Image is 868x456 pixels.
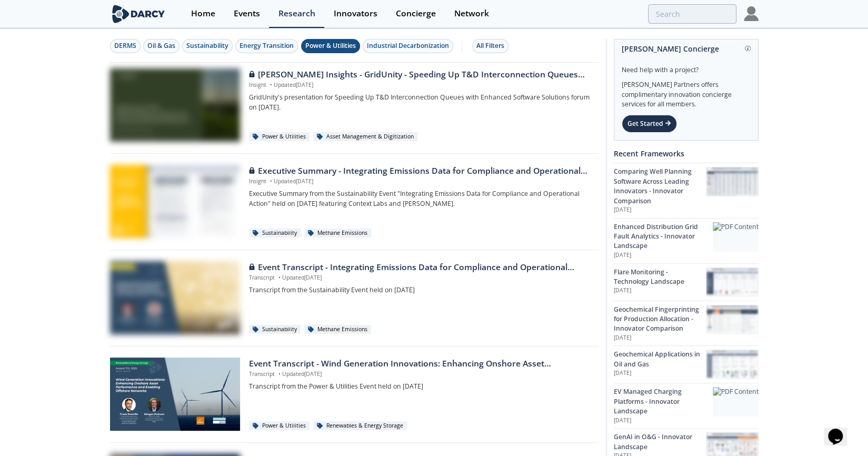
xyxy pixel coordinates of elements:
div: Sustainability [249,229,301,238]
button: DERMS [110,39,141,53]
button: Oil & Gas [143,39,179,53]
a: Comparing Well Planning Software Across Leading Innovators - Innovator Comparison [DATE] Comparin... [614,163,759,217]
div: Sustainability [249,325,301,334]
div: [PERSON_NAME] Partners offers complimentary innovation concierge services for all members. [622,75,751,110]
div: Methane Emissions [304,325,371,334]
a: EV Managed Charging Platforms - Innovator Landscape [DATE] PDF Content [614,383,759,428]
div: Geochemical Fingerprinting for Production Allocation - Innovator Comparison [614,305,706,334]
button: All Filters [472,39,508,53]
div: Energy Transition [240,41,294,51]
div: All Filters [476,41,504,51]
button: Sustainability [182,39,233,53]
img: Profile [744,6,759,21]
div: Recent Frameworks [614,144,759,163]
div: EV Managed Charging Platforms - Innovator Landscape [614,387,713,416]
span: • [276,370,282,378]
button: Industrial Decarbonization [363,39,453,53]
div: Event Transcript - Wind Generation Innovations: Enhancing Onshore Asset Performance and Enabling ... [249,358,591,370]
div: Innovators [334,9,377,18]
span: • [268,81,274,88]
p: [DATE] [614,334,706,342]
p: Transcript Updated [DATE] [249,274,591,282]
div: Power & Utilities [249,421,310,431]
p: [DATE] [614,417,713,425]
div: Event Transcript - Integrating Emissions Data for Compliance and Operational Action [249,261,591,274]
div: Research [278,9,315,18]
button: Energy Transition [235,39,298,53]
p: [DATE] [614,369,706,378]
iframe: chat widget [824,414,857,445]
p: [DATE] [614,206,706,214]
p: Transcript from the Sustainability Event held on [DATE] [249,285,591,295]
a: Geochemical Applications in Oil and Gas [DATE] Geochemical Applications in Oil and Gas preview [614,345,759,383]
a: Video Content Event Transcript - Wind Generation Innovations: Enhancing Onshore Asset Performance... [110,358,598,431]
img: Video Content [110,358,240,431]
div: DERMS [114,41,136,51]
div: Flare Monitoring - Technology Landscape [614,267,706,287]
input: Advanced Search [648,4,736,24]
div: [PERSON_NAME] Concierge [622,39,751,58]
div: Need help with a project? [622,58,751,75]
p: [DATE] [614,251,713,260]
a: Executive Summary - Integrating Emissions Data for Compliance and Operational Action preview Exec... [110,165,598,239]
div: [PERSON_NAME] Insights - GridUnity - Speeding Up T&D Interconnection Queues with Enhanced Softwar... [249,68,591,81]
p: Insight Updated [DATE] [249,177,591,186]
div: Network [454,9,489,18]
div: Industrial Decarbonization [367,41,449,51]
a: Video Content Event Transcript - Integrating Emissions Data for Compliance and Operational Action... [110,261,598,335]
p: GridUnity's presentation for Speeding Up T&D Interconnection Queues with Enhanced Software Soluti... [249,93,591,112]
div: Methane Emissions [304,229,371,238]
div: Renewables & Energy Storage [313,421,407,431]
div: Concierge [396,9,436,18]
div: Power & Utilities [249,132,310,142]
div: Oil & Gas [147,41,175,51]
p: [DATE] [614,286,706,295]
div: Sustainability [186,41,228,51]
div: Asset Management & Digitization [313,132,417,142]
a: Geochemical Fingerprinting for Production Allocation - Innovator Comparison [DATE] Geochemical Fi... [614,301,759,346]
span: • [268,177,274,185]
a: Flare Monitoring - Technology Landscape [DATE] Flare Monitoring - Technology Landscape preview [614,263,759,301]
div: Get Started [622,115,677,133]
p: Executive Summary from the Sustainability Event "Integrating Emissions Data for Compliance and Op... [249,189,591,209]
a: Darcy Insights - GridUnity - Speeding Up T&D Interconnection Queues with Enhanced Software Soluti... [110,68,598,142]
div: Geochemical Applications in Oil and Gas [614,350,706,369]
p: Insight Updated [DATE] [249,81,591,90]
span: • [276,274,282,281]
a: Enhanced Distribution Grid Fault Analytics - Innovator Landscape [DATE] PDF Content [614,218,759,263]
div: Power & Utilities [305,41,356,51]
div: GenAI in O&G - Innovator Landscape [614,432,706,452]
img: Video Content [110,261,240,334]
p: Transcript from the Power & Utilities Event held on [DATE] [249,382,591,391]
img: information.svg [745,46,751,52]
img: logo-wide.svg [110,5,167,23]
div: Events [234,9,260,18]
div: Home [191,9,215,18]
div: Executive Summary - Integrating Emissions Data for Compliance and Operational Action [249,165,591,177]
div: Comparing Well Planning Software Across Leading Innovators - Innovator Comparison [614,167,706,206]
button: Power & Utilities [301,39,360,53]
p: Transcript Updated [DATE] [249,370,591,379]
div: Enhanced Distribution Grid Fault Analytics - Innovator Landscape [614,222,713,251]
